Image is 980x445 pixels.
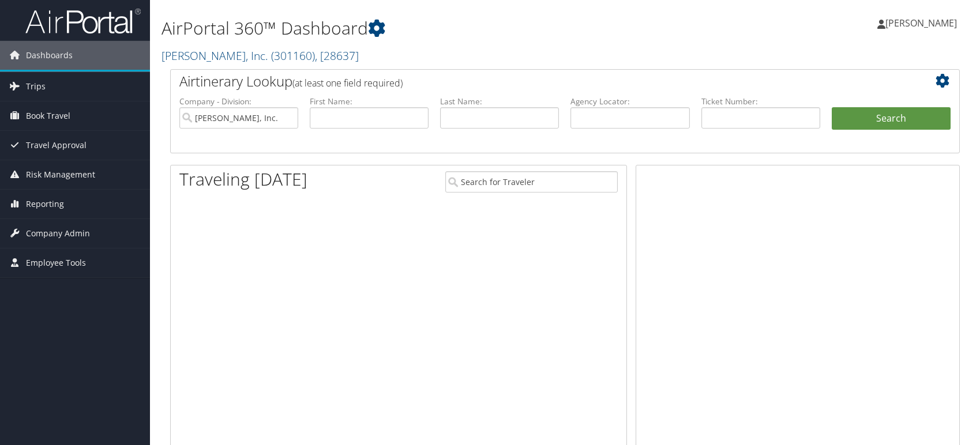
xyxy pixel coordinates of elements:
label: Company - Division: [179,96,298,107]
label: Agency Locator: [570,96,689,107]
span: Dashboards [26,41,73,70]
h2: Airtinerary Lookup [179,71,885,91]
span: Travel Approval [26,131,87,160]
label: Last Name: [440,96,559,107]
input: Search for Traveler [445,171,618,193]
button: Search [832,107,951,130]
span: , [ 28637 ] [315,48,359,63]
img: airportal-logo.png [25,7,141,35]
span: Risk Management [26,160,95,189]
h1: AirPortal 360™ Dashboard [162,16,700,40]
span: Book Travel [26,101,70,130]
a: [PERSON_NAME], Inc. [162,48,359,63]
span: Employee Tools [26,248,86,277]
span: Company Admin [26,219,90,248]
span: Trips [26,72,46,101]
a: [PERSON_NAME] [877,6,968,40]
label: First Name: [310,96,429,107]
h1: Traveling [DATE] [179,167,307,191]
span: Reporting [26,190,64,218]
span: [PERSON_NAME] [885,17,957,29]
label: Ticket Number: [701,96,820,107]
span: ( 301160 ) [271,48,315,63]
span: (at least one field required) [292,77,403,89]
